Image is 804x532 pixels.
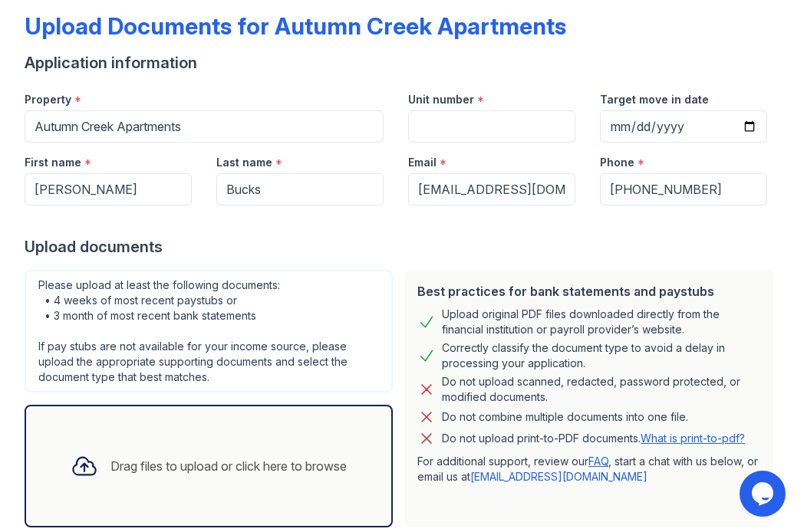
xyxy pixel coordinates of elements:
div: Upload documents [25,236,779,258]
label: Unit number [408,92,474,107]
div: Drag files to upload or click here to browse [110,457,347,475]
label: First name [25,155,81,170]
div: Correctly classify the document type to avoid a delay in processing your application. [442,340,761,371]
label: Target move in date [600,92,709,107]
div: Application information [25,52,779,74]
p: For additional support, review our , start a chat with us below, or email us at [417,454,761,484]
div: Do not combine multiple documents into one file. [442,408,688,426]
div: Upload original PDF files downloaded directly from the financial institution or payroll provider’... [442,307,761,337]
label: Email [408,155,437,170]
div: Please upload at least the following documents: • 4 weeks of most recent paystubs or • 3 month of... [25,270,393,392]
p: Do not upload print-to-PDF documents. [442,431,745,446]
iframe: chat widget [740,471,789,517]
div: Upload Documents for Autumn Creek Apartments [25,12,566,40]
label: Last name [216,155,272,170]
div: Best practices for bank statements and paystubs [417,282,761,300]
label: Phone [600,155,634,170]
a: FAQ [588,455,608,468]
div: Do not upload scanned, redacted, password protected, or modified documents. [442,374,761,405]
label: Property [25,92,71,107]
a: [EMAIL_ADDRESS][DOMAIN_NAME] [470,470,647,483]
a: What is print-to-pdf? [641,432,745,445]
